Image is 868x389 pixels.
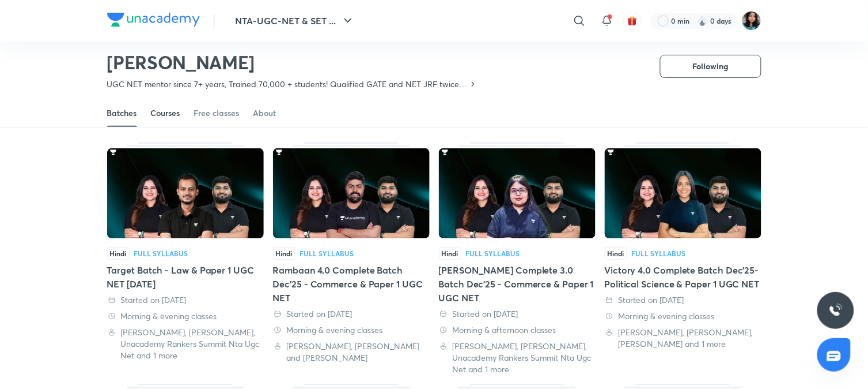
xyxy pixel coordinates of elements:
[107,107,137,119] div: Batches
[194,107,240,119] div: Free classes
[107,51,477,74] h2: [PERSON_NAME]
[107,13,200,29] a: Company Logo
[107,294,264,306] div: Started on 31 Jul 2025
[273,143,430,375] div: Rambaan 4.0 Complete Batch Dec'25 - Commerce & Paper 1 UGC NET
[632,250,686,257] div: Full Syllabus
[605,263,761,291] div: Victory 4.0 Complete Batch Dec'25- Political Science & Paper 1 UGC NET
[605,148,761,238] img: Thumbnail
[300,250,354,257] div: Full Syllabus
[605,247,627,260] span: Hindi
[253,99,276,127] a: About
[107,13,200,27] img: Company Logo
[605,327,761,350] div: Supreet Dhamija, Rajat Kumar, Toshiba Shukla and 1 more
[273,247,295,260] span: Hindi
[439,341,596,375] div: Rajat Kumar, Toshiba Shukla, Unacademy Rankers Summit Nta Ugc Net and 1 more
[151,99,180,127] a: Courses
[273,308,430,320] div: Started on 29 Jul 2025
[439,148,596,238] img: Thumbnail
[439,143,596,375] div: Vijay Complete 3.0 Batch Dec'25 - Commerce & Paper 1 UGC NET
[151,107,180,119] div: Courses
[107,78,468,90] p: UGC NET mentor since 7+ years, Trained 70,000 + students! Qualified GATE and NET JRF twice. BTech...
[660,55,761,78] button: Following
[107,263,264,291] div: Target Batch - Law & Paper 1 UGC NET [DATE]
[107,143,264,375] div: Target Batch - Law & Paper 1 UGC NET Dec'25
[273,341,430,364] div: Raghav Wadhwa, Rajat Kumar and Toshiba Shukla
[194,99,240,127] a: Free classes
[693,61,729,72] span: Following
[829,304,843,317] img: ttu
[107,99,137,127] a: Batches
[466,250,520,257] div: Full Syllabus
[439,308,596,320] div: Started on 28 Jul 2025
[134,250,188,257] div: Full Syllabus
[439,324,596,336] div: Morning & afternoon classes
[627,16,638,26] img: avatar
[273,324,430,336] div: Morning & evening classes
[439,263,596,305] div: [PERSON_NAME] Complete 3.0 Batch Dec'25 - Commerce & Paper 1 UGC NET
[742,11,761,31] img: Shalini Auddy
[605,311,761,322] div: Morning & evening classes
[605,294,761,306] div: Started on 28 Jul 2025
[605,143,761,375] div: Victory 4.0 Complete Batch Dec'25- Political Science & Paper 1 UGC NET
[107,327,264,361] div: Rajat Kumar, Toshiba Shukla, Unacademy Rankers Summit Nta Ugc Net and 1 more
[697,15,708,27] img: streak
[107,148,264,238] img: Thumbnail
[273,148,430,238] img: Thumbnail
[439,247,461,260] span: Hindi
[253,107,276,119] div: About
[107,311,264,322] div: Morning & evening classes
[229,9,362,32] button: NTA-UGC-NET & SET ...
[623,12,642,30] button: avatar
[273,263,430,305] div: Rambaan 4.0 Complete Batch Dec'25 - Commerce & Paper 1 UGC NET
[107,247,130,260] span: Hindi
